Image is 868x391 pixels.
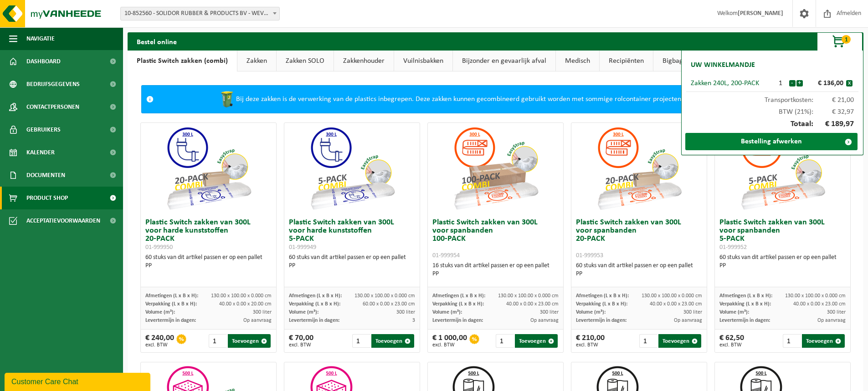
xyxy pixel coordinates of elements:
span: Verpakking (L x B x H): [719,301,771,307]
input: 1 [783,334,801,348]
img: 01-999949 [307,123,398,214]
span: Verpakking (L x B x H): [576,301,627,307]
div: 16 stuks van dit artikel passen er op een pallet [432,262,559,278]
div: BTW (21%): [686,104,858,116]
span: 10-852560 - SOLIDOR RUBBER & PRODUCTS BV - WEVELGEM [121,7,279,20]
span: € 189,97 [813,120,854,128]
span: Levertermijn in dagen: [289,318,339,323]
h3: Plastic Switch zakken van 300L voor spanbanden 100-PACK [432,218,559,259]
a: Zakken [237,51,276,71]
img: 01-999952 [737,123,828,214]
span: Op aanvraag [817,318,846,323]
div: PP [432,270,559,278]
span: Levertermijn in dagen: [576,318,627,323]
button: - [789,80,796,86]
div: € 70,00 [289,334,313,348]
span: Documenten [26,164,65,187]
div: € 210,00 [576,334,605,348]
span: 300 liter [827,310,846,315]
div: 60 stuks van dit artikel passen er op een pallet [719,254,846,270]
span: Contactpersonen [26,96,79,118]
a: Vuilnisbakken [394,51,452,71]
img: 01-999954 [450,123,541,214]
span: Op aanvraag [530,318,559,323]
a: Zakkenhouder [334,51,394,71]
span: 300 liter [540,310,559,315]
span: € 32,97 [813,108,854,116]
span: 01-999952 [719,244,747,251]
img: 01-999953 [594,123,685,214]
button: Toevoegen [371,334,414,348]
div: € 136,00 [805,80,846,87]
h3: Plastic Switch zakken van 300L voor spanbanden 5-PACK [719,218,846,251]
h2: Uw winkelmandje [686,55,760,75]
iframe: chat widget [5,371,152,391]
div: 60 stuks van dit artikel passen er op een pallet [145,254,272,270]
span: 300 liter [253,310,272,315]
span: Dashboard [26,50,61,73]
span: 130.00 x 100.00 x 0.000 cm [498,293,559,299]
span: 60.00 x 0.00 x 23.00 cm [363,301,415,307]
span: 300 liter [683,310,702,315]
button: 1 [817,32,863,51]
span: 01-999949 [289,244,316,251]
span: excl. BTW [719,342,744,348]
span: Volume (m³): [719,310,749,315]
span: 40.00 x 0.00 x 20.00 cm [219,301,272,307]
span: Levertermijn in dagen: [432,318,483,323]
a: Bestelling afwerken [685,133,858,150]
span: Levertermijn in dagen: [719,318,770,323]
a: Zakken SOLO [277,51,334,71]
div: Bij deze zakken is de verwerking van de plastics inbegrepen. Deze zakken kunnen gecombineerd gebr... [158,86,832,113]
span: 40.00 x 0.00 x 23.00 cm [650,301,702,307]
span: Verpakking (L x B x H): [289,301,340,307]
div: PP [145,262,272,270]
span: 130.00 x 100.00 x 0.000 cm [354,293,415,299]
span: 3 [412,318,415,323]
div: Zakken 240L, 200-PACK [691,80,772,87]
a: Plastic Switch zakken (combi) [128,51,237,71]
h2: Bestel online [128,32,186,50]
div: PP [719,262,846,270]
span: 300 liter [396,310,415,315]
span: excl. BTW [432,342,467,348]
span: 130.00 x 100.00 x 0.000 cm [785,293,846,299]
a: Medisch [556,51,599,71]
span: 40.00 x 0.00 x 23.00 cm [793,301,846,307]
span: Volume (m³): [432,310,462,315]
span: Volume (m³): [576,310,606,315]
span: Product Shop [26,187,68,209]
h3: Plastic Switch zakken van 300L voor harde kunststoffen 20-PACK [145,218,272,251]
div: 60 stuks van dit artikel passen er op een pallet [576,262,702,278]
div: PP [289,262,415,270]
span: Levertermijn in dagen: [145,318,196,323]
div: PP [576,270,702,278]
input: 1 [209,334,227,348]
span: excl. BTW [145,342,174,348]
span: Op aanvraag [243,318,272,323]
button: x [846,80,853,86]
span: excl. BTW [576,342,605,348]
button: + [796,80,803,86]
div: € 240,00 [145,334,174,348]
span: Verpakking (L x B x H): [432,301,484,307]
a: Bijzonder en gevaarlijk afval [453,51,555,71]
div: 60 stuks van dit artikel passen er op een pallet [289,254,415,270]
a: Bigbags [653,51,695,71]
span: Afmetingen (L x B x H): [719,293,772,299]
img: 01-999950 [163,123,254,214]
div: 1 [772,80,789,87]
span: Bedrijfsgegevens [26,73,80,96]
span: Afmetingen (L x B x H): [145,293,198,299]
input: 1 [639,334,658,348]
span: Navigatie [26,27,55,50]
span: 130.00 x 100.00 x 0.000 cm [642,293,702,299]
span: 40.00 x 0.00 x 23.00 cm [506,301,559,307]
span: € 21,00 [813,96,854,104]
span: 10-852560 - SOLIDOR RUBBER & PRODUCTS BV - WEVELGEM [120,7,280,20]
strong: [PERSON_NAME] [738,10,783,17]
div: € 62,50 [719,334,744,348]
span: Op aanvraag [674,318,702,323]
span: 130.00 x 100.00 x 0.000 cm [211,293,272,299]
